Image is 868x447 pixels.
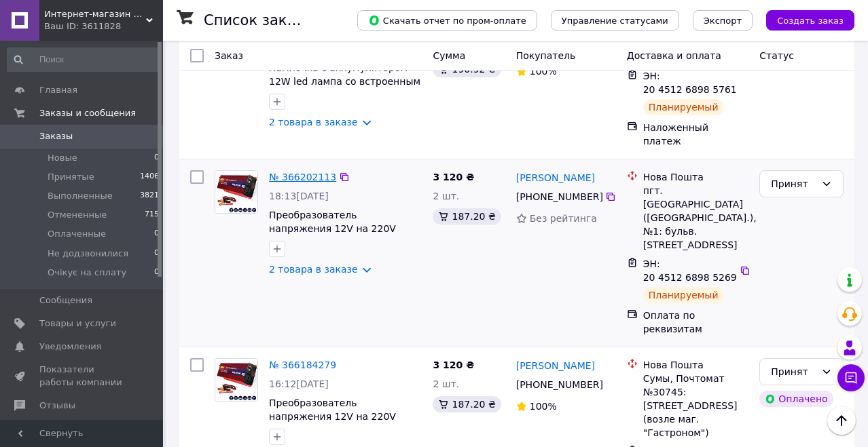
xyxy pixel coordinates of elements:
span: Выполненные [48,190,113,202]
span: Скачать отчет по пром-оплате [368,14,526,26]
a: № 366184279 [269,359,336,370]
span: Отмененные [48,209,107,221]
span: Очікує на сплату [48,267,126,279]
span: 18:13[DATE] [269,191,329,201]
a: Создать заказ [753,14,854,25]
button: Управление статусами [551,10,679,31]
img: Фото товару [215,359,257,401]
span: 1406 [140,171,159,183]
div: Сумы, Почтомат №30745: [STREET_ADDRESS] (возле маг. "Гастроном") [643,372,749,440]
span: Покупатель [516,50,576,61]
span: Экспорт [704,16,742,26]
div: Нова Пошта [643,358,749,372]
span: ЭН: 20 4512 6898 5761 [643,71,737,95]
span: 16:12[DATE] [269,378,329,389]
span: Заказы [39,130,73,142]
span: ЭН: 20 4512 6898 5269 [643,258,737,283]
span: 3 120 ₴ [433,359,474,370]
span: Управление статусами [562,16,668,26]
div: [PHONE_NUMBER] [513,187,605,206]
div: Принят [771,364,816,379]
a: [PERSON_NAME] [516,171,595,184]
span: Главная [39,84,77,96]
span: Заказы и сообщения [39,107,136,119]
a: Фото товару [215,358,258,402]
a: Преобразователь напряжения 12V на 220V Инвертор с LCD дисплеем 5000W Инвертор для дома [269,210,403,261]
span: 2 шт. [433,191,459,201]
span: 3 120 ₴ [433,172,474,182]
img: Фото товару [215,171,257,213]
span: Сумма [433,50,465,61]
span: Интернет-магазин "Gyrman-shop" [44,8,146,20]
button: Экспорт [693,10,753,31]
button: Скачать отчет по пром-оплате [357,10,537,31]
span: Статус [759,50,794,61]
input: Поиск [7,47,160,72]
div: Планируемый [643,99,724,115]
span: 0 [154,152,159,164]
span: 715 [145,209,159,221]
div: Оплата по реквизитам [643,309,749,336]
span: Новые [48,152,77,164]
h1: Список заказов [204,12,321,28]
span: Без рейтинга [530,213,597,224]
div: пгт. [GEOGRAPHIC_DATA] ([GEOGRAPHIC_DATA].), №1: бульв. [STREET_ADDRESS] [643,184,749,252]
span: 3821 [140,190,159,202]
div: Оплачено [759,391,833,407]
span: Заказ [215,50,243,61]
a: 2 товара в заказе [269,117,358,128]
div: Принят [771,176,816,191]
span: 0 [154,248,159,260]
a: [PERSON_NAME] [516,359,595,372]
div: Нова Пошта [643,170,749,184]
span: Показатели работы компании [39,364,126,388]
button: Наверх [827,406,856,435]
div: 187.20 ₴ [433,396,501,412]
div: [PHONE_NUMBER] [513,375,605,394]
div: 187.20 ₴ [433,208,501,225]
span: Не додзвонилися [48,248,128,260]
span: Оплаченные [48,228,106,240]
div: Ваш ID: 3611828 [44,20,163,33]
span: Доставка и оплата [627,50,721,61]
span: 0 [154,228,159,240]
a: Фото товару [215,170,258,214]
a: 2 товара в заказе [269,264,358,275]
a: № 366202113 [269,172,336,182]
span: 100% [530,66,557,77]
div: Наложенный платеж [643,121,749,148]
button: Создать заказ [766,10,854,31]
span: Принятые [48,171,94,183]
span: 100% [530,401,557,412]
button: Чат с покупателем [837,364,865,391]
span: Отзывы [39,400,75,412]
span: Уведомления [39,341,101,353]
span: Сообщения [39,294,92,307]
div: Планируемый [643,287,724,303]
span: Создать заказ [777,16,844,26]
span: 2 шт. [433,378,459,389]
span: 0 [154,267,159,279]
span: Товары и услуги [39,317,116,330]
